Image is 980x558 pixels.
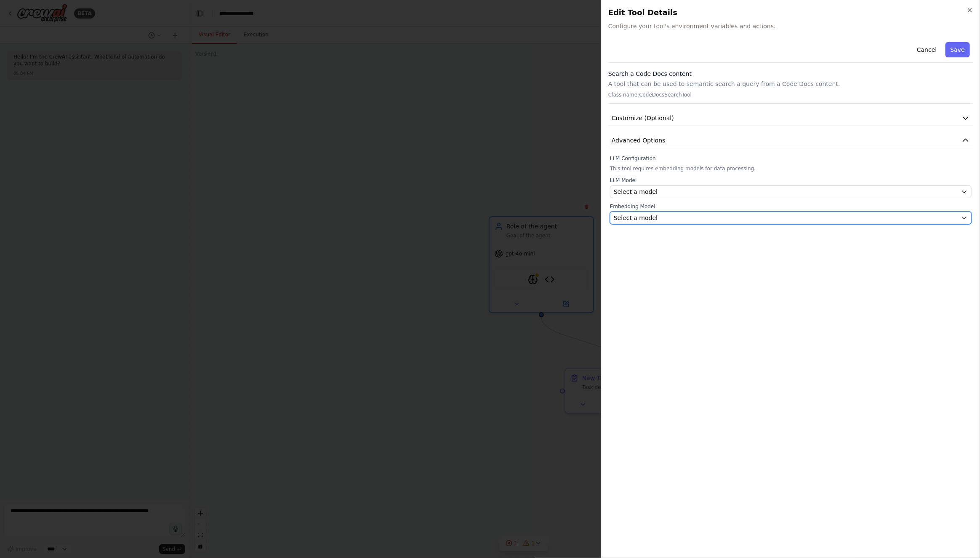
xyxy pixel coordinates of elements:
[608,91,973,98] p: Class name: CodeDocsSearchTool
[608,133,973,148] button: Advanced Options
[610,185,972,198] button: Select a model
[614,188,658,196] span: Select a model
[608,110,973,126] button: Customize (Optional)
[608,80,973,88] p: A tool that can be used to semantic search a query from a Code Docs content.
[610,203,972,210] label: Embedding Model
[945,42,970,57] button: Save
[608,7,973,19] h2: Edit Tool Details
[608,70,973,78] h3: Search a Code Docs content
[610,165,972,172] p: This tool requires embedding models for data processing.
[610,177,972,184] label: LLM Model
[608,22,973,30] span: Configure your tool's environment variables and actions.
[612,114,674,122] span: Customize (Optional)
[912,42,942,57] button: Cancel
[610,155,972,162] label: LLM Configuration
[612,136,666,145] span: Advanced Options
[610,212,972,224] button: Select a model
[614,214,658,222] span: Select a model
